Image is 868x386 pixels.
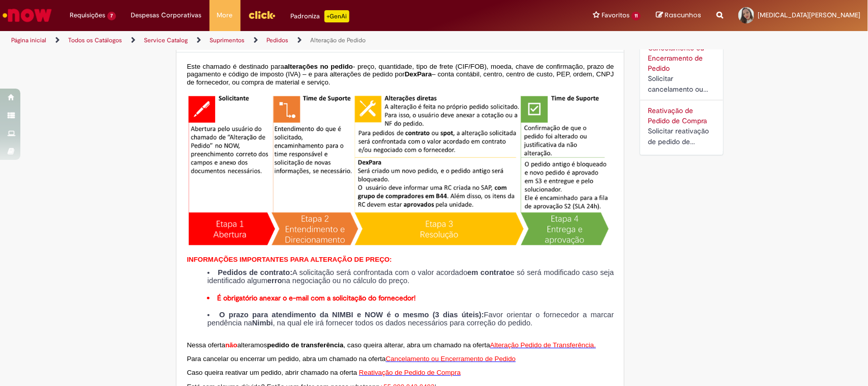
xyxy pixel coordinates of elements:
a: Alteração Pedido de Transferência [490,340,594,349]
a: Pedidos [266,36,288,44]
span: INFORMAÇÕES IMPORTANTES PARA ALTERAÇÃO DE PREÇO: [187,256,392,263]
span: Para cancelar ou encerrar um pedido, abra um chamado na oferta [187,355,385,363]
img: ServiceNow [1,5,53,25]
a: Alteração de Pedido [310,36,366,44]
a: Página inicial [11,36,46,44]
span: Alteração Pedido de Transferência [490,341,594,349]
div: Solicitar reativação de pedido de compra cancelado ou bloqueado. [648,126,715,147]
span: [MEDICAL_DATA][PERSON_NAME] [758,11,860,19]
p: +GenAi [324,10,349,22]
div: Ofertas Relacionadas [640,9,724,155]
a: Rascunhos [656,11,701,20]
span: Nessa oferta [187,341,225,349]
span: alterações no pedido [284,63,353,70]
span: 11 [632,12,641,20]
strong: É obrigatório anexar o e-mail com a solicitação do fornecedor! [217,293,415,302]
img: click_logo_yellow_360x200.png [248,7,276,22]
span: Rascunhos [665,10,701,20]
span: Este chamado é destinado para [187,63,284,70]
a: Cancelamento ou Encerramento de Pedido [648,43,704,73]
a: Service Catalog [144,36,188,44]
div: Padroniza [291,10,349,22]
ul: Trilhas de página [8,31,571,50]
span: DexPara [405,70,432,78]
div: Solicitar cancelamento ou encerramento de Pedido. [648,73,715,95]
span: não [225,341,237,349]
strong: erro [267,277,282,285]
span: . [594,341,596,349]
span: Favoritos [602,10,630,20]
strong: O prazo para atendimento da NIMBI e NOW é o mesmo (3 dias úteis): [219,311,484,319]
span: alteramos , caso queira alterar, abra um chamado na oferta [237,341,490,349]
a: Todos os Catálogos [68,36,122,44]
strong: em contrato [467,268,510,277]
strong: Nimbi [252,319,273,327]
a: Cancelamento ou Encerramento de Pedido [386,354,516,363]
strong: Pedidos de contrato: [218,268,292,277]
span: Reativação de Pedido de Compra [359,369,461,376]
span: - preço, quantidade, tipo de frete (CIF/FOB), moeda, chave de confirmação, prazo de pagamento e c... [187,63,614,78]
li: A solicitação será confrontada com o valor acordado e só será modificado caso seja identificado a... [207,269,614,285]
span: – conta contábil, centro, centro de custo, PEP, ordem, CNPJ de fornecedor, ou compra de material ... [187,70,614,86]
span: Caso queira reativar um pedido, abrir chamado na oferta [187,369,357,376]
a: Reativação de Pedido de Compra [359,368,461,376]
span: Requisições [70,10,105,20]
a: Suprimentos [209,36,245,44]
span: Cancelamento ou Encerramento de Pedido [386,355,516,363]
strong: pedido de transferência [267,341,343,349]
a: Reativação de Pedido de Compra [648,106,707,125]
li: Favor orientar o fornecedor a marcar pendência na , na qual ele irá fornecer todos os dados neces... [207,311,614,327]
span: More [217,10,233,20]
span: 7 [107,12,116,20]
span: Despesas Corporativas [131,10,202,20]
